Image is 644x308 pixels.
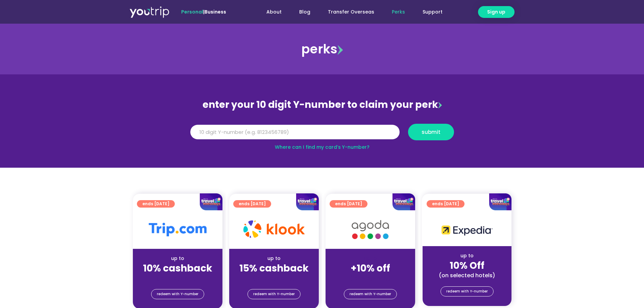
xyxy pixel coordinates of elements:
span: redeem with Y-number [253,289,295,299]
a: About [258,6,290,18]
strong: +10% off [351,262,390,275]
span: redeem with Y-number [157,289,198,299]
a: redeem with Y-number [151,289,204,299]
div: up to [428,252,506,259]
div: (for stays only) [138,275,217,282]
div: up to [235,255,313,262]
a: redeem with Y-number [344,289,397,299]
div: enter your 10 digit Y-number to claim your perk [187,96,457,114]
span: redeem with Y-number [446,287,488,296]
form: Y Number [190,124,454,145]
div: (for stays only) [331,275,410,282]
a: redeem with Y-number [247,289,301,299]
a: Blog [290,6,319,18]
span: Personal [181,8,203,15]
div: (on selected hotels) [428,272,506,279]
a: Perks [383,6,414,18]
input: 10 digit Y-number (e.g. 8123456789) [190,125,400,140]
strong: 10% Off [450,259,484,272]
a: Business [205,8,226,15]
strong: 10% cashback [143,262,212,275]
a: Sign up [478,6,515,18]
a: Transfer Overseas [319,6,383,18]
nav: Menu [244,6,451,18]
a: Support [414,6,451,18]
span: Sign up [487,8,505,16]
a: redeem with Y-number [440,286,494,297]
span: redeem with Y-number [350,289,391,299]
strong: 15% cashback [239,262,309,275]
a: Where can I find my card’s Y-number? [275,144,369,150]
span: | [181,8,226,15]
div: (for stays only) [235,275,313,282]
button: submit [408,124,454,140]
span: submit [422,129,440,135]
span: up to [364,255,377,262]
div: up to [138,255,217,262]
